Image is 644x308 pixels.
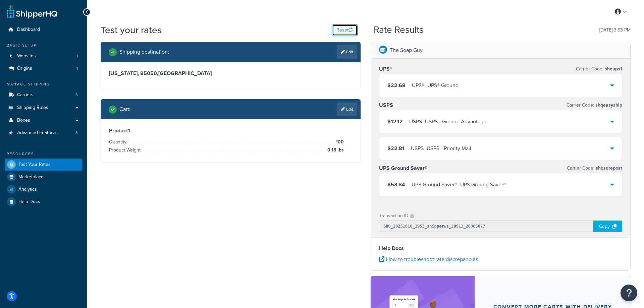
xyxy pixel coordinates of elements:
p: Carrier Code: [576,64,622,74]
p: Transaction ID [379,211,409,221]
span: $12.12 [387,118,403,125]
span: Shipping Rules [17,105,48,111]
li: Carriers [5,89,82,101]
div: UPS® - UPS® Ground [412,81,459,90]
span: Dashboard [17,27,40,33]
a: Marketplace [5,171,82,183]
p: The Soap Guy [390,46,423,55]
h3: USPS [379,102,393,109]
span: Analytics [18,187,37,192]
span: Product Weight: [109,146,143,153]
a: Shipping Rules [5,102,82,114]
div: USPS - USPS - Ground Advantage [409,117,486,126]
span: $53.84 [387,181,405,188]
span: 1 [76,53,78,59]
span: 1 [76,66,78,71]
span: Websites [17,53,36,59]
p: Carrier Code: [567,101,622,110]
span: Help Docs [18,199,40,205]
span: 3 [75,92,78,98]
a: Test Your Rates [5,159,82,171]
span: Test Your Rates [18,162,51,168]
li: Advanced Features [5,127,82,139]
a: Edit [337,45,357,59]
li: Origins [5,62,82,75]
span: Boxes [17,118,30,123]
button: Reset [332,24,358,36]
span: Advanced Features [17,130,58,136]
li: Websites [5,50,82,62]
a: Websites1 [5,50,82,62]
h4: Help Docs [379,244,622,252]
span: 3 [75,130,78,136]
div: Basic Setup [5,43,82,48]
span: 0.18 lbs [326,146,344,154]
span: Quantity: [109,138,129,145]
h3: UPS Ground Saver® [379,165,427,172]
a: Edit [337,103,357,116]
h1: Test your rates [101,23,162,37]
span: shqsurepost [594,165,622,172]
span: Marketplace [18,174,44,180]
a: Advanced Features3 [5,127,82,139]
span: Origins [17,66,32,71]
span: 100 [334,138,344,146]
h3: Product 1 [109,127,352,134]
a: Help Docs [5,196,82,208]
h2: Shipping destination : [119,49,169,55]
button: Open Resource Center [621,285,637,301]
a: Carriers3 [5,89,82,101]
div: Copy [593,221,622,232]
h2: Rate Results [374,25,424,35]
span: shqups1 [603,65,622,72]
div: UPS Ground Saver® - UPS Ground Saver® [412,180,506,189]
p: Carrier Code: [567,164,622,173]
a: Boxes [5,114,82,127]
h3: [US_STATE], 85050 , [GEOGRAPHIC_DATA] [109,70,352,77]
a: Origins1 [5,62,82,75]
h2: Cart : [119,106,130,112]
span: $22.81 [387,144,405,152]
div: Resources [5,151,82,157]
div: USPS - USPS - Priority Mail [411,144,471,153]
span: $22.68 [387,81,406,89]
h3: UPS® [379,66,392,72]
span: Carriers [17,92,34,98]
a: How to troubleshoot rate discrepancies [379,255,478,263]
p: [DATE] 3:53 PM [599,25,631,35]
div: Manage Shipping [5,81,82,87]
a: Dashboard [5,23,82,36]
span: shqeasyship [594,102,622,109]
a: Analytics [5,183,82,195]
